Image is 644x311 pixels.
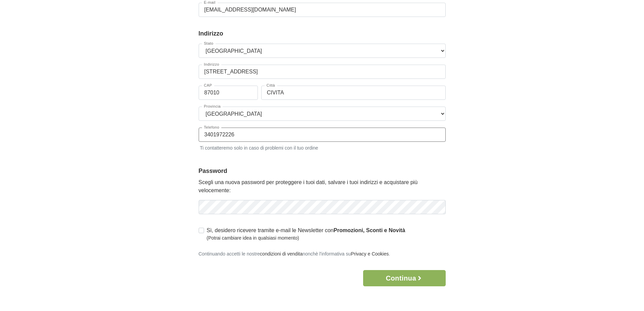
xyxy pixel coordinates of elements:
[202,84,214,87] label: CAP
[199,86,258,100] input: CAP
[199,128,446,142] input: Telefono
[351,251,389,257] a: Privacy e Cookies
[202,1,218,4] label: E-mail
[260,251,303,257] a: condizioni di vendita
[199,251,390,257] small: Continuando accetti le nostre nonchè l'informativa su .
[207,226,405,242] label: Sì, desidero ricevere tramite e-mail le Newsletter con
[202,105,223,108] label: Provincia
[334,227,405,233] strong: Promozioni, Sconti e Novità
[199,29,446,38] legend: Indirizzo
[199,178,446,195] p: Scegli una nuova password per proteggere i tuoi dati, salvare i tuoi indirizzi e acquistare più v...
[261,86,446,100] input: Città
[202,63,221,66] label: Indirizzo
[199,65,446,79] input: Indirizzo
[202,126,222,129] label: Telefono
[363,270,445,286] button: Continua
[202,42,216,45] label: Stato
[265,84,277,87] label: Città
[199,143,446,152] small: Ti contatteremo solo in caso di problemi con il tuo ordine
[199,3,446,17] input: E-mail
[207,235,405,242] small: (Potrai cambiare idea in qualsiasi momento)
[199,166,446,176] legend: Password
